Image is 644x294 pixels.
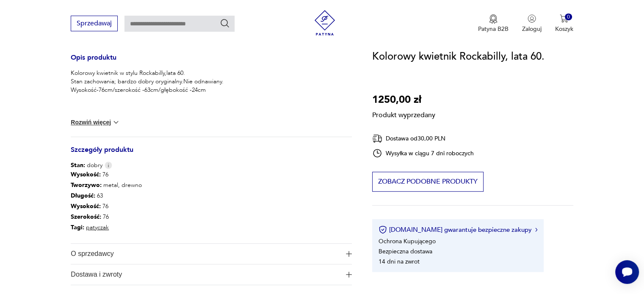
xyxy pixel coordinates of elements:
li: Ochrona Kupującego [379,237,436,245]
p: 76 [71,201,142,212]
a: Ikona medaluPatyna B2B [478,14,509,33]
img: Ikona plusa [346,272,352,278]
b: Tagi: [71,223,84,231]
p: 76 [71,212,142,223]
div: Dostawa od 30,00 PLN [372,133,474,144]
img: Info icon [105,162,112,169]
button: Szukaj [220,18,230,28]
button: Zobacz podobne produkty [372,172,484,192]
img: Ikona koszyka [560,14,568,23]
button: [DOMAIN_NAME] gwarantuje bezpieczne zakupy [379,225,537,234]
h1: Kolorowy kwietnik Rockabilly, lata 60. [372,49,544,65]
img: Ikona plusa [346,251,352,257]
b: Tworzywo : [71,181,102,189]
li: Bezpieczna dostawa [379,247,432,256]
img: Ikona certyfikatu [379,225,387,234]
button: Zaloguj [522,14,542,33]
li: 14 dni na zwrot [379,258,420,266]
p: Kolorowy kwietnik w stylu Rockabilly,lata 60. Stan zachowania; bardzo dobry oryginalny.Nie odnawi... [71,69,224,94]
p: 63 [71,191,142,201]
div: 0 [565,14,572,21]
p: Koszyk [555,25,573,33]
button: Sprzedawaj [71,16,118,31]
span: Dostawa i zwroty [71,264,340,285]
a: Sprzedawaj [71,21,118,27]
a: patyczak [86,223,109,231]
p: Patyna B2B [478,25,509,33]
button: Patyna B2B [478,14,509,33]
button: Ikona plusaDostawa i zwroty [71,264,352,285]
img: chevron down [112,118,120,126]
button: Ikona plusaO sprzedawcy [71,244,352,264]
b: Długość : [71,192,95,200]
h3: Szczegóły produktu [71,147,352,161]
p: Produkt wyprzedany [372,108,435,120]
img: Ikona dostawy [372,133,382,144]
b: Wysokość : [71,170,101,179]
img: Ikona medalu [489,14,498,24]
span: dobry [71,161,102,170]
iframe: Smartsupp widget button [615,260,639,284]
img: Ikonka użytkownika [528,14,536,23]
button: 0Koszyk [555,14,573,33]
b: Wysokość : [71,202,101,210]
p: metal, drewno [71,180,142,191]
p: Zaloguj [522,25,542,33]
b: Stan: [71,161,85,169]
img: Ikona strzałki w prawo [535,228,538,232]
div: Wysyłka w ciągu 7 dni roboczych [372,148,474,158]
span: O sprzedawcy [71,244,340,264]
h3: Opis produktu [71,55,352,69]
b: Szerokość : [71,213,101,221]
img: Patyna - sklep z meblami i dekoracjami vintage [312,10,337,36]
p: 1250,00 zł [372,92,435,108]
p: 76 [71,170,142,180]
button: Rozwiń więcej [71,118,120,126]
